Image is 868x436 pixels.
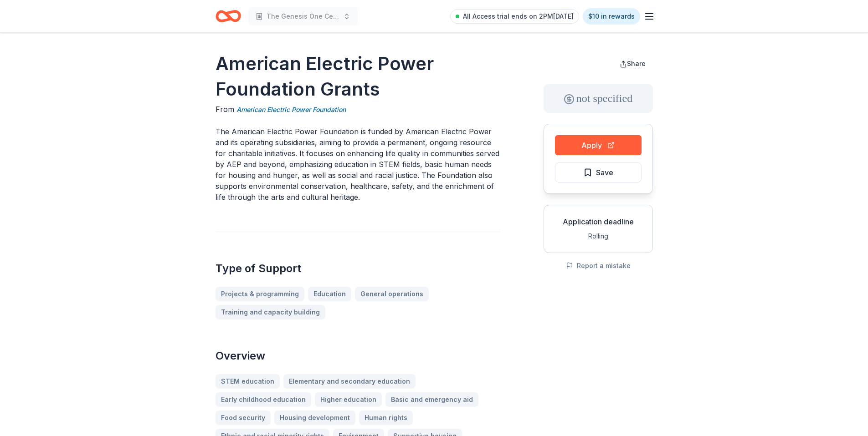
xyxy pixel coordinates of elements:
a: Home [216,5,241,27]
a: Education [308,287,351,301]
a: Training and capacity building [216,305,325,319]
h1: American Electric Power Foundation Grants [216,51,500,102]
span: The Genesis One Center Launch [267,11,339,22]
div: Application deadline [551,216,645,227]
button: Report a mistake [566,260,631,271]
a: General operations [355,287,429,301]
a: $10 in rewards [583,8,640,25]
span: Share [627,60,646,67]
span: Save [596,167,613,178]
div: From [216,104,500,115]
p: The American Electric Power Foundation is funded by American Electric Power and its operating sub... [216,126,500,203]
span: All Access trial ends on 2PM[DATE] [463,11,574,22]
h2: Overview [216,349,500,363]
a: American Electric Power Foundation [236,104,346,115]
div: not specified [544,84,653,113]
h2: Type of Support [216,261,500,276]
button: Apply [555,135,642,155]
button: The Genesis One Center Launch [248,7,358,25]
div: Rolling [551,231,645,242]
button: Share [612,55,653,73]
a: All Access trial ends on 2PM[DATE] [450,9,579,24]
a: Projects & programming [216,287,304,301]
button: Save [555,162,642,183]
